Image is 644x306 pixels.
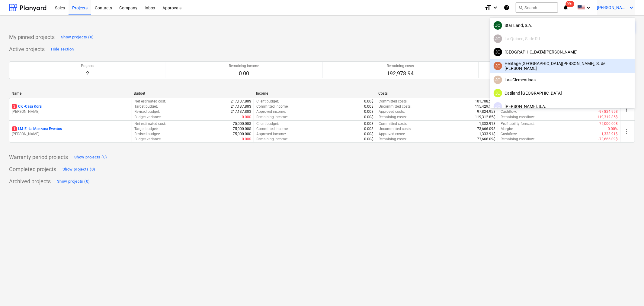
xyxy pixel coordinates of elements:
[494,34,502,43] div: Javier Cattan
[494,34,631,43] div: La Quince, S. de R.L.
[495,23,500,28] span: JC
[494,102,502,111] div: Javier Cattan
[494,89,631,97] div: Catiland [GEOGRAPHIC_DATA]
[494,48,631,56] div: [GEOGRAPHIC_DATA][PERSON_NAME]
[495,36,500,41] span: JC
[614,277,644,306] iframe: Chat Widget
[494,48,502,56] div: Javier Cattan
[494,89,502,97] div: Javier Cattan
[495,104,500,109] span: JC
[494,76,502,84] div: Javier Cattan
[494,76,631,84] div: Las Clementinas
[495,77,500,82] span: JC
[495,50,500,54] span: JC
[494,102,631,111] div: [PERSON_NAME], S.A.
[494,62,502,70] div: Javier Cattan
[494,61,631,71] div: Heritage [GEOGRAPHIC_DATA][PERSON_NAME], S. de [PERSON_NAME]
[494,21,631,30] div: Star Land, S.A.
[495,63,500,68] span: JC
[495,91,500,96] span: JC
[494,21,502,30] div: Javier Cattan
